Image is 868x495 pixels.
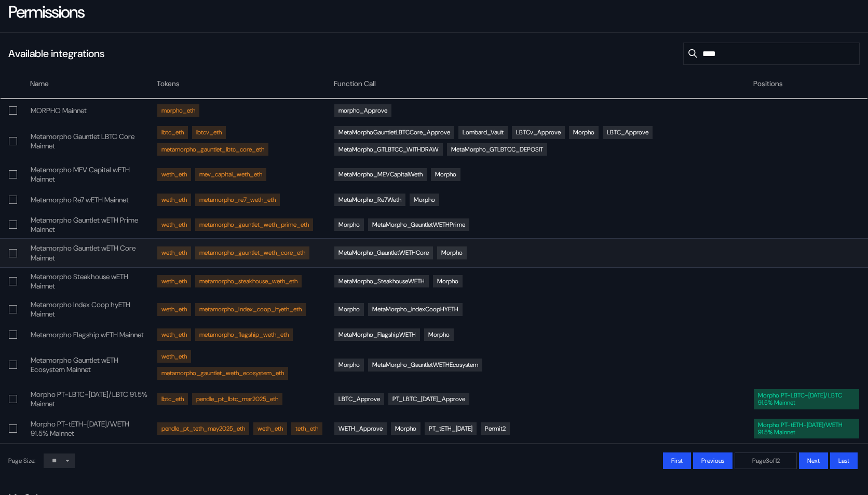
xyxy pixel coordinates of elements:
td: Positions [749,74,868,93]
div: lbtcv_eth [196,129,222,136]
div: Morpho PT-tETH-[DATE]/WETH 91.5% Mainnet [758,421,855,436]
span: Metamorpho Gauntlet wETH Core Mainnet [31,243,148,262]
div: Morpho [437,278,458,285]
div: metamorpho_gauntlet_lbtc_core_eth [161,146,264,153]
div: MetaMorpho_IndexCoopHYETH [372,306,458,313]
div: weth_eth [161,331,187,338]
div: metamorpho_gauntlet_weth_prime_eth [199,221,309,228]
div: Morpho [338,361,360,368]
span: Metamorpho Steakhouse wETH Mainnet [31,272,148,291]
span: Metamorpho Gauntlet LBTC Core Mainnet [31,132,148,150]
div: Morpho [338,221,360,228]
div: weth_eth [161,196,187,203]
div: LBTC_Approve [338,395,380,403]
span: Previous [701,457,724,465]
div: metamorpho_gauntlet_weth_core_eth [199,249,305,256]
div: LBTCv_Approve [516,129,561,136]
div: MetaMorpho_GauntletWETHCore [338,249,429,256]
div: MetaMorphoGauntletLBTCCore_Approve [338,129,450,136]
div: Morpho [573,129,594,136]
div: MetaMorpho_GTLBTCC_WITHDRAW [338,146,439,153]
button: Previous [693,452,733,469]
div: weth_eth [161,278,187,285]
div: metamorpho_gauntlet_weth_ecosystem_eth [161,369,284,377]
div: Lombard_Vault [463,129,504,136]
div: MetaMorpho_GauntletWETHPrime [372,221,465,228]
div: metamorpho_flagship_weth_eth [199,331,289,338]
div: pendle_pt_lbtc_mar2025_eth [196,395,278,403]
div: LBTC_Approve [607,129,648,136]
div: MetaMorpho_GauntletWETHEcosystem [372,361,478,368]
div: mev_capital_weth_eth [199,171,262,178]
span: Metamorpho Flagship wETH Mainnet [31,330,144,339]
div: teth_eth [295,425,318,432]
div: Morpho [338,306,360,313]
div: MetaMorpho_MEVCapitalWeth [338,171,423,178]
div: Available integrations [8,47,104,60]
div: weth_eth [161,171,187,178]
button: First [663,452,691,469]
span: Morpho PT-tETH-[DATE]/WETH 91.5% Mainnet [31,419,148,438]
span: Page 3 of 12 [752,457,780,465]
td: Function Call [330,74,749,93]
div: PT_tETH_[DATE] [429,425,472,432]
td: Name [26,74,153,93]
div: Morpho [441,249,463,256]
span: Metamorpho Gauntlet wETH Prime Mainnet [31,215,148,234]
div: Permit2 [485,425,506,432]
div: weth_eth [161,353,187,360]
span: Metamorpho Index Coop hyETH Mainnet [31,300,148,319]
div: Permissions [8,1,84,23]
div: weth_eth [161,306,187,313]
span: First [671,457,683,465]
button: Last [830,452,858,469]
div: MetaMorpho_SteakhouseWETH [338,278,425,285]
span: Morpho PT-LBTC-[DATE]/LBTC 91.5% Mainnet [31,390,148,408]
div: metamorpho_index_coop_hyeth_eth [199,306,302,313]
div: lbtc_eth [161,129,184,136]
span: Metamorpho Gauntlet wETH Ecosystem Mainnet [31,355,148,374]
div: weth_eth [161,221,187,228]
span: Last [838,457,849,465]
div: metamorpho_re7_weth_eth [199,196,276,203]
div: morpho_eth [161,107,195,114]
span: Next [807,457,820,465]
div: weth_eth [257,425,283,432]
div: Page Size: [8,457,35,465]
span: Metamorpho Re7 wETH Mainnet [31,195,129,204]
div: Morpho [395,425,416,432]
div: lbtc_eth [161,395,184,403]
div: WETH_Approve [338,425,383,432]
div: Morpho [414,196,435,203]
div: MetaMorpho_FlagshipWETH [338,331,416,338]
div: weth_eth [161,249,187,256]
div: MetaMorpho_GTLBTCC_DEPOSIT [451,146,543,153]
div: MetaMorpho_Re7Weth [338,196,401,203]
button: Next [799,452,828,469]
td: Tokens [153,74,330,93]
div: Morpho [428,331,450,338]
span: MORPHO Mainnet [31,106,87,115]
div: Morpho PT-LBTC-[DATE]/LBTC 91.5% Mainnet [758,392,855,407]
span: Metamorpho MEV Capital wETH Mainnet [31,165,148,184]
div: Morpho [435,171,456,178]
div: PT_LBTC_[DATE]_Approve [392,395,465,403]
div: metamorpho_steakhouse_weth_eth [199,278,297,285]
div: pendle_pt_teth_may2025_eth [161,425,245,432]
div: morpho_Approve [338,107,387,114]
